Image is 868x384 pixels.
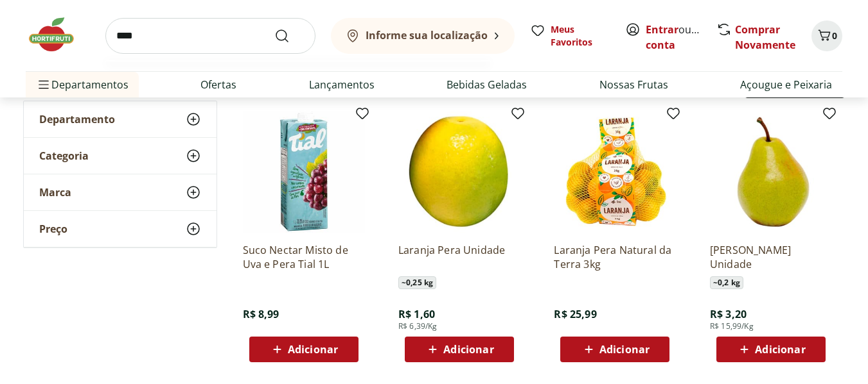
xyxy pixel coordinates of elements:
[447,77,527,92] a: Bebidas Geladas
[243,111,365,233] img: Suco Nectar Misto de Uva e Pera Tial 1L
[646,22,678,37] a: Entrar
[39,149,89,162] span: Categoria
[398,276,436,289] span: ~ 0,25 kg
[646,22,703,53] span: ou
[36,69,128,100] span: Departamentos
[599,77,668,92] a: Nossas Frutas
[554,243,676,271] a: Laranja Pera Natural da Terra 3kg
[398,243,520,271] a: Laranja Pera Unidade
[249,337,359,362] button: Adicionar
[24,211,217,247] button: Preço
[398,321,438,331] span: R$ 6,39/Kg
[740,77,832,92] a: Açougue e Peixaria
[551,23,610,49] span: Meus Favoritos
[105,18,315,54] input: search
[26,15,90,54] img: Hortifruti
[398,307,435,321] span: R$ 1,60
[243,243,365,271] a: Suco Nectar Misto de Uva e Pera Tial 1L
[39,186,71,199] span: Marca
[288,344,338,355] span: Adicionar
[716,337,826,362] button: Adicionar
[554,307,596,321] span: R$ 25,99
[200,77,236,92] a: Ofertas
[710,276,743,289] span: ~ 0,2 kg
[599,344,650,355] span: Adicionar
[755,344,805,355] span: Adicionar
[554,111,676,233] img: Laranja Pera Natural da Terra 3kg
[443,344,493,355] span: Adicionar
[710,307,747,321] span: R$ 3,20
[309,77,375,92] a: Lançamentos
[39,222,67,235] span: Preço
[24,138,217,174] button: Categoria
[243,307,279,321] span: R$ 8,99
[405,337,514,362] button: Adicionar
[832,29,837,42] span: 0
[366,28,488,42] b: Informe sua localização
[811,21,842,51] button: Carrinho
[735,22,795,52] a: Comprar Novamente
[710,111,832,233] img: Pera Williams Unidade
[530,23,610,49] a: Meus Favoritos
[646,22,716,52] a: Criar conta
[331,18,515,54] button: Informe sua localização
[24,174,217,210] button: Marca
[39,113,115,126] span: Departamento
[24,101,217,137] button: Departamento
[710,243,832,271] a: [PERSON_NAME] Unidade
[274,28,305,44] button: Submit Search
[398,111,520,233] img: Laranja Pera Unidade
[36,69,51,100] button: Menu
[560,337,669,362] button: Adicionar
[710,321,754,331] span: R$ 15,99/Kg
